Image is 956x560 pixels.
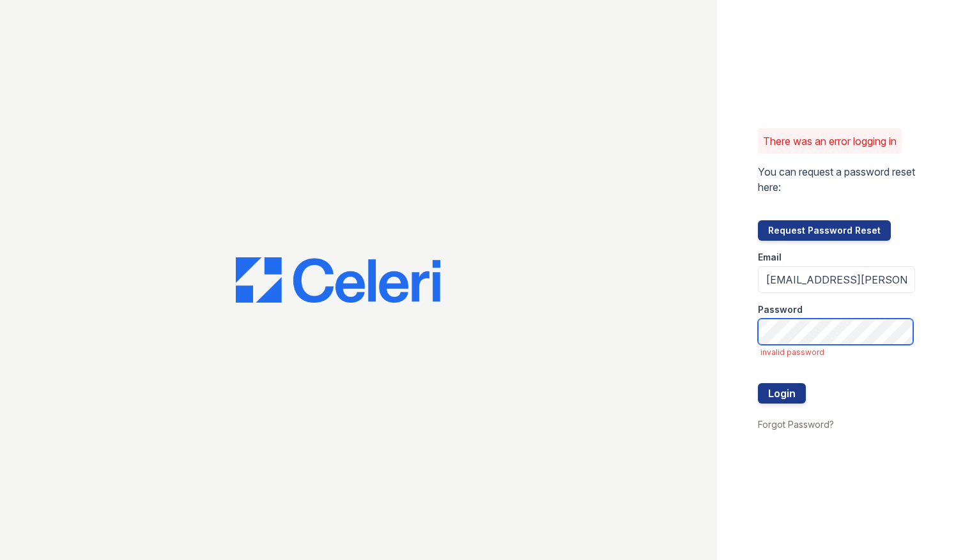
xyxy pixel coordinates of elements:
span: invalid password [760,347,915,358]
button: Request Password Reset [758,220,891,241]
a: Forgot Password? [758,419,834,430]
label: Email [758,251,782,264]
img: CE_Logo_Blue-a8612792a0a2168367f1c8372b55b34899dd931a85d93a1a3d3e32e68fde9ad4.png [236,257,440,303]
p: There was an error logging in [763,133,897,149]
button: Login [758,383,806,404]
label: Password [758,303,803,316]
p: You can request a password reset here: [758,164,915,195]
